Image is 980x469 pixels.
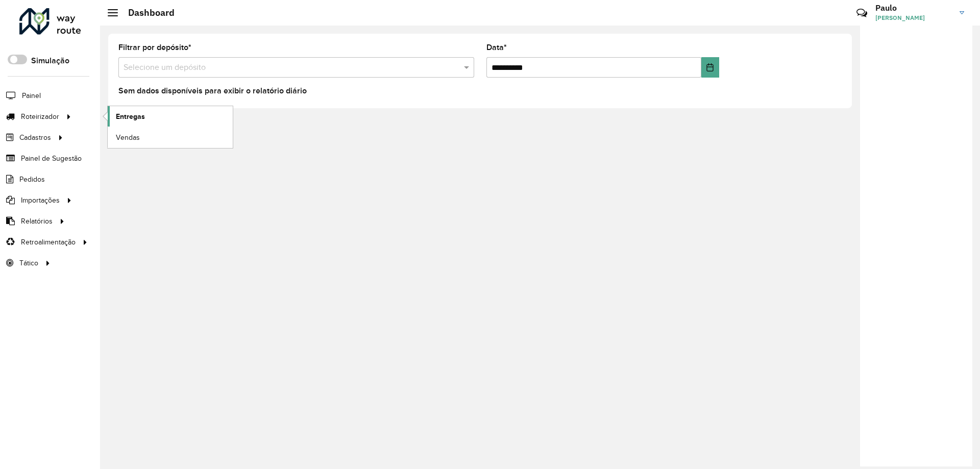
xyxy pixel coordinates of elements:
label: Data [486,41,507,54]
span: Tático [19,258,38,268]
a: Contato Rápido [851,2,873,24]
label: Sem dados disponíveis para exibir o relatório diário [118,85,307,97]
a: Vendas [108,127,233,147]
span: Relatórios [21,216,53,227]
label: Simulação [31,55,69,67]
span: [PERSON_NAME] [875,13,952,22]
span: Importações [21,195,60,206]
span: Roteirizador [21,111,59,122]
span: Painel de Sugestão [21,153,82,164]
h2: Dashboard [118,7,175,18]
button: Choose Date [701,57,719,78]
h3: Paulo [875,3,952,13]
span: Retroalimentação [21,237,76,248]
label: Filtrar por depósito [118,41,191,54]
span: Pedidos [19,174,45,185]
span: Entregas [116,111,145,122]
span: Vendas [116,132,140,143]
span: Painel [22,90,41,101]
a: Entregas [108,106,233,127]
span: Cadastros [19,132,51,143]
